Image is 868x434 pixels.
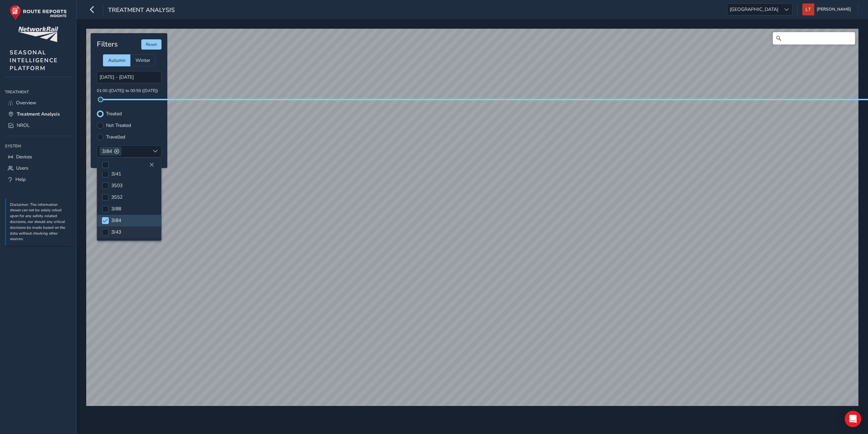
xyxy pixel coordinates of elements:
span: NROL [17,122,30,129]
span: Treatment Analysis [108,6,175,15]
span: Treatment Analysis [17,111,60,117]
span: [PERSON_NAME] [817,3,851,15]
a: Users [5,162,72,174]
span: 3J88 [111,206,121,212]
span: 3J43 [111,229,121,235]
label: Travelled [106,135,125,140]
label: Treated [106,111,122,116]
span: Overview [16,100,36,106]
div: Treatment [5,87,72,97]
img: customer logo [18,27,58,42]
div: System [5,141,72,151]
p: Disclaimer: The information shown can not be solely relied upon for any safety-related decisions,... [10,202,68,242]
a: Devices [5,151,72,162]
label: Not Treated [106,123,131,128]
span: 3J84 [102,148,112,155]
div: Winter [130,54,155,66]
a: Help [5,174,72,185]
button: Close [147,160,156,170]
button: Reset [141,39,161,50]
div: Autumn [103,54,130,66]
span: Users [16,165,28,171]
span: 3J84 [111,217,121,224]
span: Devices [16,154,32,160]
span: [GEOGRAPHIC_DATA] [727,4,781,15]
span: SEASONAL INTELLIGENCE PLATFORM [10,49,58,72]
h4: Filters [97,40,118,49]
span: 3J41 [111,171,121,177]
span: Help [15,176,26,183]
div: Open Intercom Messenger [845,411,861,427]
button: [PERSON_NAME] [802,3,853,15]
a: NROL [5,120,72,131]
img: diamond-layout [802,3,814,15]
span: 3S52 [111,194,122,200]
input: Search [773,32,855,44]
a: Overview [5,97,72,108]
canvas: Map [86,29,858,411]
span: Autumn [108,57,126,64]
a: Treatment Analysis [5,108,72,120]
span: 3S03 [111,182,122,189]
img: rr logo [10,5,67,20]
p: 01:00 ([DATE]) to 00:59 ([DATE]) [97,88,161,94]
span: Winter [135,57,150,64]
